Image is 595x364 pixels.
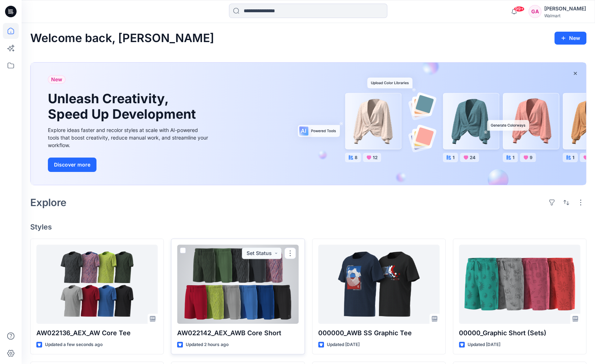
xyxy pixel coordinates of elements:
[459,245,580,324] a: 00000_Graphic Short (Sets)
[528,5,541,18] div: GA
[544,13,586,18] div: Walmart
[327,341,360,349] p: Updated [DATE]
[177,245,298,324] a: AW022142_AEX_AWB Core Short
[36,245,158,324] a: AW022136_AEX_AW Core Tee
[30,197,67,208] h2: Explore
[48,126,210,149] div: Explore ideas faster and recolor styles at scale with AI-powered tools that boost creativity, red...
[186,341,229,349] p: Updated 2 hours ago
[30,32,214,45] h2: Welcome back, [PERSON_NAME]
[48,91,199,122] h1: Unleash Creativity, Speed Up Development
[514,6,524,12] span: 99+
[45,341,103,349] p: Updated a few seconds ago
[468,341,500,349] p: Updated [DATE]
[318,328,440,338] p: 000000_AWB SS Graphic Tee
[554,32,586,45] button: New
[48,158,96,172] button: Discover more
[459,328,580,338] p: 00000_Graphic Short (Sets)
[318,245,440,324] a: 000000_AWB SS Graphic Tee
[48,158,210,172] a: Discover more
[544,4,586,13] div: [PERSON_NAME]
[36,328,158,338] p: AW022136_AEX_AW Core Tee
[51,75,62,84] span: New
[30,223,586,231] h4: Styles
[177,328,298,338] p: AW022142_AEX_AWB Core Short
